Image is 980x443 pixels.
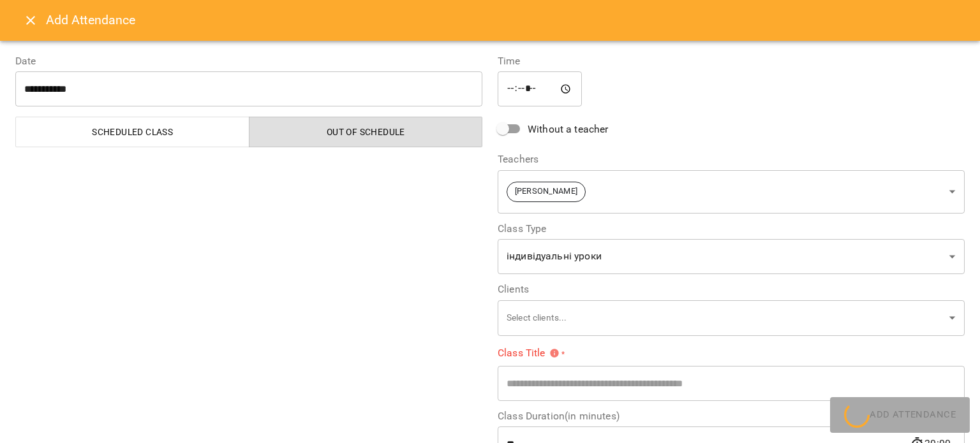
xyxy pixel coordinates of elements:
[15,56,482,66] label: Date
[507,312,944,324] p: Select clients...
[498,348,560,358] span: Class Title
[257,124,475,140] span: Out of Schedule
[498,170,965,214] div: [PERSON_NAME]
[498,154,965,164] label: Teachers
[549,348,560,358] svg: Please specify class title or select clients
[15,117,249,147] button: Scheduled class
[498,56,965,66] label: Time
[24,124,242,140] span: Scheduled class
[498,224,965,234] label: Class Type
[498,239,965,275] div: індивідуальні уроки
[498,411,965,421] label: Class Duration(in minutes)
[528,122,609,137] span: Without a teacher
[15,5,46,36] button: Close
[498,284,965,294] label: Clients
[498,300,965,336] div: Select clients...
[249,117,483,147] button: Out of Schedule
[46,10,965,30] h6: Add Attendance
[507,185,585,198] span: [PERSON_NAME]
